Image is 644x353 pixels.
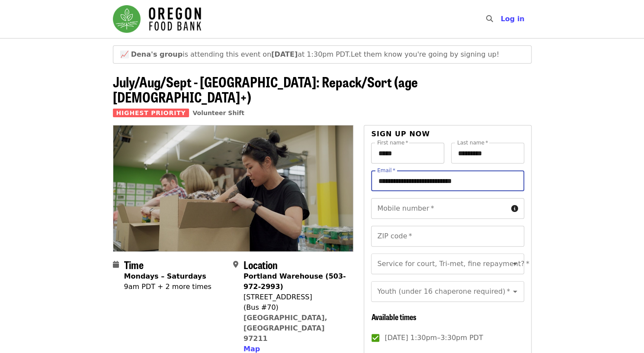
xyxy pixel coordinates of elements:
span: Location [244,257,278,272]
span: Let them know you're going by signing up! [351,50,499,58]
a: Volunteer Shift [192,109,244,116]
img: Oregon Food Bank - Home [113,5,201,33]
i: calendar icon [113,260,119,269]
i: search icon [486,15,493,23]
span: Sign up now [371,130,430,138]
span: [DATE] 1:30pm–3:30pm PDT [384,333,483,343]
span: Map [244,345,260,353]
input: First name [371,143,444,164]
i: circle-info icon [511,205,518,213]
img: July/Aug/Sept - Portland: Repack/Sort (age 8+) organized by Oregon Food Bank [113,125,353,251]
button: Open [509,286,521,298]
label: Last name [457,140,488,145]
span: Time [124,257,144,272]
button: Log in [493,10,531,28]
strong: Dena's group [131,50,183,58]
div: 9am PDT + 2 more times [124,282,211,292]
span: is attending this event on at 1:30pm PDT. [131,50,351,58]
a: [GEOGRAPHIC_DATA], [GEOGRAPHIC_DATA] 97211 [244,314,327,343]
input: Mobile number [371,198,507,219]
div: [STREET_ADDRESS] [244,292,346,302]
strong: Portland Warehouse (503-972-2993) [244,272,346,291]
input: Email [371,170,524,191]
span: Log in [500,15,524,23]
strong: Mondays – Saturdays [124,272,206,280]
input: ZIP code [371,226,524,247]
span: Available times [371,311,416,322]
span: growth emoji [120,50,129,58]
label: Email [377,168,395,173]
i: map-marker-alt icon [233,260,238,269]
span: Highest Priority [113,109,189,117]
div: (Bus #70) [244,302,346,313]
span: July/Aug/Sept - [GEOGRAPHIC_DATA]: Repack/Sort (age [DEMOGRAPHIC_DATA]+) [113,71,418,107]
input: Search [498,9,505,29]
input: Last name [451,143,524,164]
label: First name [377,140,408,145]
strong: [DATE] [271,50,298,58]
button: Open [509,258,521,270]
